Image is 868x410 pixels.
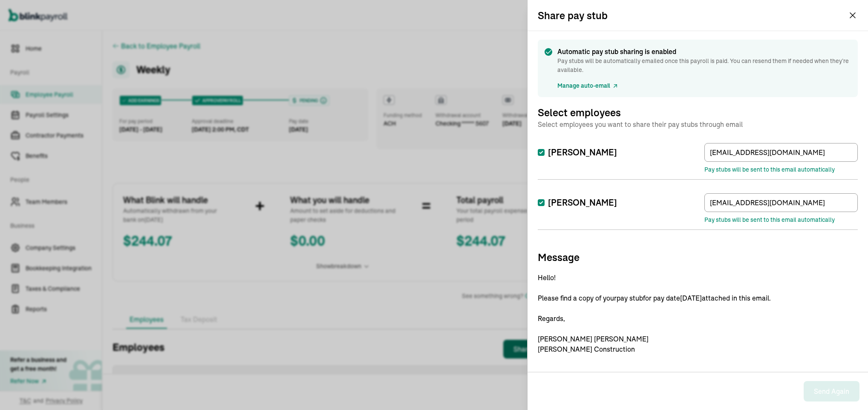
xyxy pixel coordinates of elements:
[704,215,858,224] p: Pay stubs will be sent to this email automatically
[538,149,545,156] input: [PERSON_NAME]
[557,46,851,57] span: Automatic pay stub sharing is enabled
[704,193,858,212] input: TextInput
[557,81,619,90] a: Manage auto-email
[538,106,858,136] h3: Select employees
[538,250,858,264] h3: Message
[557,57,851,75] span: Pay stubs will be automatically emailed once this payroll is paid. You can resend them if needed ...
[804,381,859,401] button: Send Again
[538,197,617,209] label: [PERSON_NAME]
[704,143,858,162] input: TextInput
[538,272,858,354] p: Hello! Please find a copy of your pay stub for pay date [DATE] attached in this email. Regards, [...
[704,165,858,174] p: Pay stubs will be sent to this email automatically
[538,119,858,136] span: Select employees you want to share their pay stubs through email
[538,9,608,22] h3: Share pay stub
[538,146,617,158] label: [PERSON_NAME]
[538,199,545,206] input: [PERSON_NAME]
